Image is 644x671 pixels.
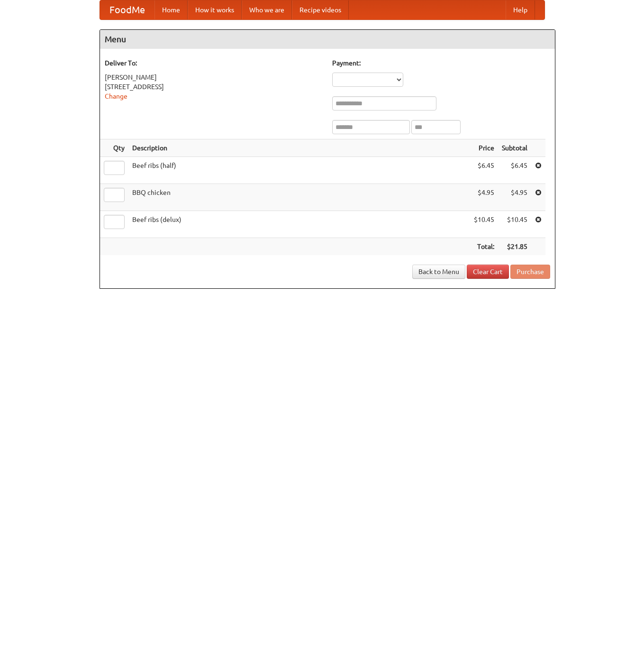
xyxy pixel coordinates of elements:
[498,211,531,238] td: $10.45
[154,0,188,19] a: Home
[242,0,292,19] a: Who we are
[105,58,323,68] h5: Deliver To:
[498,238,531,256] th: $21.85
[128,157,470,184] td: Beef ribs (half)
[470,238,498,256] th: Total:
[498,157,531,184] td: $6.45
[498,184,531,211] td: $4.95
[498,139,531,157] th: Subtotal
[105,92,127,100] a: Change
[332,58,550,68] h5: Payment:
[188,0,242,19] a: How it works
[510,265,550,279] button: Purchase
[506,0,535,19] a: Help
[100,0,154,19] a: FoodMe
[412,265,465,279] a: Back to Menu
[128,139,470,157] th: Description
[105,82,323,92] div: [STREET_ADDRESS]
[470,184,498,211] td: $4.95
[292,0,349,19] a: Recipe videos
[128,211,470,238] td: Beef ribs (delux)
[100,30,555,49] h4: Menu
[470,211,498,238] td: $10.45
[470,157,498,184] td: $6.45
[470,139,498,157] th: Price
[105,73,323,82] div: [PERSON_NAME]
[100,139,128,157] th: Qty
[128,184,470,211] td: BBQ chicken
[467,265,509,279] a: Clear Cart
